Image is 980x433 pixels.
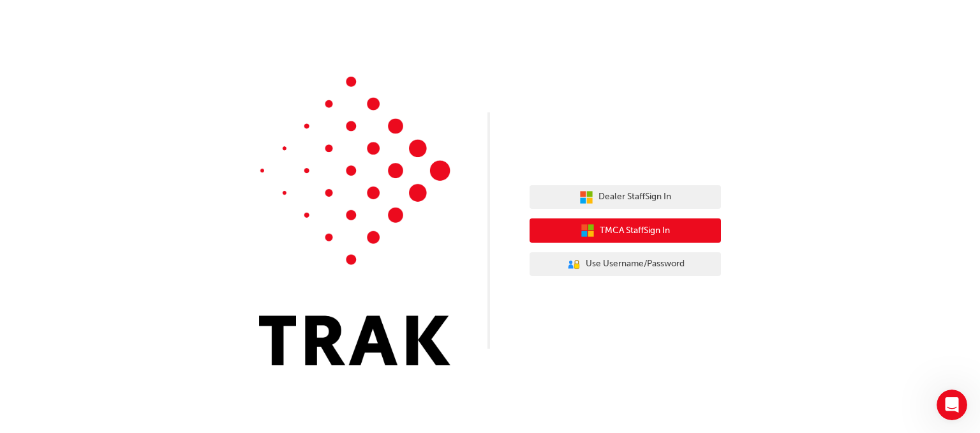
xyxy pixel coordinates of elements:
button: Use Username/Password [530,252,721,277]
span: TMCA Staff Sign In [600,224,670,238]
span: Use Username/Password [586,257,685,271]
iframe: Intercom live chat [937,390,967,420]
button: TMCA StaffSign In [530,218,721,243]
img: Trak [259,77,450,365]
span: Dealer Staff Sign In [598,190,671,204]
button: Dealer StaffSign In [530,185,721,209]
